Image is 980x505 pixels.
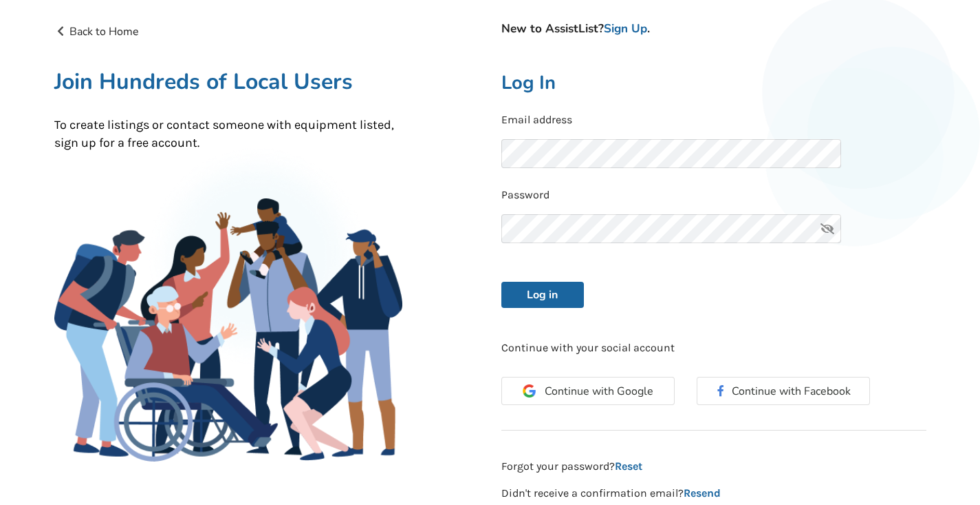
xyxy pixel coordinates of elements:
img: Google Icon [523,384,536,398]
span: Continue with Google [545,386,653,397]
p: Forgot your password? [501,459,926,475]
p: Didn't receive a confirmation email? [501,486,926,502]
a: Reset [615,460,642,473]
p: To create listings or contact someone with equipment listed, sign up for a free account. [54,116,403,152]
h4: New to AssistList? . [501,21,926,37]
p: Email address [501,112,926,128]
button: Continue with Facebook [697,377,870,405]
h1: Join Hundreds of Local Users [54,68,403,96]
p: Continue with your social account [501,340,926,356]
a: Back to Home [54,24,140,39]
p: Password [501,187,926,203]
a: Sign Up [604,21,647,37]
h2: Log In [501,71,926,95]
button: Continue with Google [501,377,675,405]
a: Resend [684,486,721,499]
button: Log in [501,282,584,308]
img: Family Gathering [54,198,403,462]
